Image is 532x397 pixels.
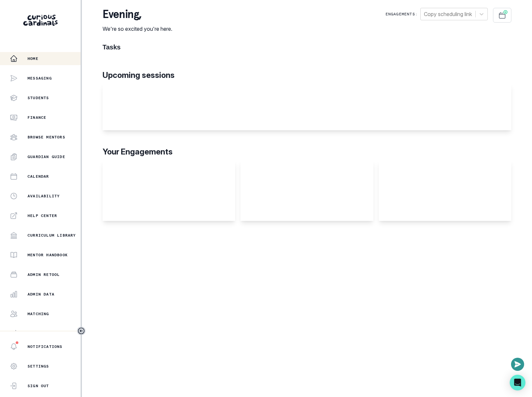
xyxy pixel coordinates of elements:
[28,154,65,159] p: Guardian Guide
[28,311,49,316] p: Matching
[28,344,63,349] p: Notifications
[28,364,49,369] p: Settings
[386,11,418,17] p: Engagements:
[103,146,511,158] p: Your Engagements
[28,135,65,140] p: Browse Mentors
[28,115,46,120] p: Finance
[28,193,60,199] p: Availability
[510,375,525,390] div: Open Intercom Messenger
[493,8,511,23] button: Schedule Sessions
[103,25,172,33] p: We're so excited you're here.
[103,43,511,51] h1: Tasks
[28,383,49,388] p: Sign Out
[77,327,85,335] button: Toggle sidebar
[28,272,60,277] p: Admin Retool
[28,292,54,297] p: Admin Data
[511,358,524,371] button: Open or close messaging widget
[28,95,49,100] p: Students
[28,56,38,61] p: Home
[28,233,76,238] p: Curriculum Library
[28,213,57,218] p: Help Center
[28,174,49,179] p: Calendar
[28,76,52,81] p: Messaging
[103,8,172,21] p: evening ,
[28,252,68,258] p: Mentor Handbook
[103,69,511,81] p: Upcoming sessions
[23,15,58,26] img: Curious Cardinals Logo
